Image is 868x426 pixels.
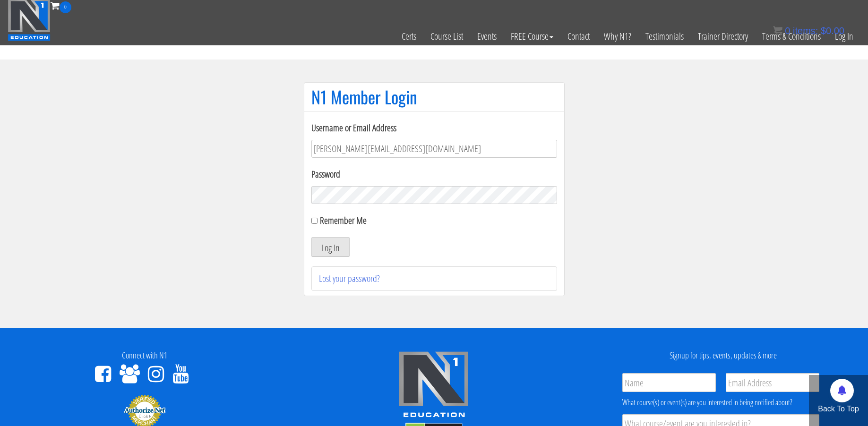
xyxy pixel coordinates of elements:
[395,13,423,60] a: Certs
[560,13,597,60] a: Contact
[311,237,350,257] button: Log In
[773,26,782,35] img: icon11.png
[423,13,470,60] a: Course List
[320,214,367,227] label: Remember Me
[470,13,504,60] a: Events
[773,26,844,36] a: 0 items: $0.00
[809,403,868,415] p: Back To Top
[504,13,560,60] a: FREE Course
[622,397,819,408] div: What course(s) or event(s) are you interested in being notified about?
[821,26,826,36] span: $
[597,13,638,60] a: Why N1?
[319,272,380,285] a: Lost your password?
[60,1,71,13] span: 0
[622,373,716,392] input: Name
[755,13,828,60] a: Terms & Conditions
[7,351,282,360] h4: Connect with N1
[726,373,819,392] input: Email Address
[311,87,557,106] h1: N1 Member Login
[793,26,818,36] span: items:
[586,351,861,360] h4: Signup for tips, events, updates & more
[398,351,469,421] img: n1-edu-logo
[785,26,790,36] span: 0
[311,121,557,135] label: Username or Email Address
[821,26,844,36] bdi: 0.00
[638,13,691,60] a: Testimonials
[311,167,557,181] label: Password
[828,13,860,60] a: Log In
[691,13,755,60] a: Trainer Directory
